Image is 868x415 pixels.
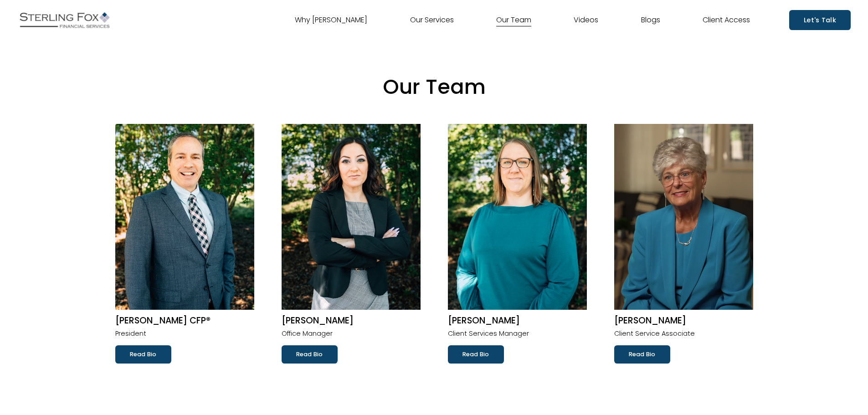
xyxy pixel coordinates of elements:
[574,13,598,27] a: Videos
[448,328,587,340] p: Client Services Manager
[614,315,753,327] h2: [PERSON_NAME]
[448,315,587,327] h2: [PERSON_NAME]
[614,328,753,340] p: Client Service Associate
[115,328,254,340] p: President
[614,345,670,364] a: Read Bio
[448,345,504,364] a: Read Bio
[641,13,660,27] a: Blogs
[282,328,421,340] p: Office Manager
[789,10,851,30] a: Let's Talk
[496,13,531,27] a: Our Team
[115,69,753,106] p: Our Team
[282,315,421,327] h2: [PERSON_NAME]
[295,13,367,27] a: Why [PERSON_NAME]
[17,9,112,31] img: Sterling Fox Financial Services
[115,315,254,327] h2: [PERSON_NAME] CFP®
[115,124,254,310] img: Robert W. Volpe CFP®
[282,345,338,364] a: Read Bio
[703,13,750,27] a: Client Access
[410,13,454,27] a: Our Services
[448,124,587,310] img: Kerri Pait
[115,345,171,364] a: Read Bio
[282,124,421,310] img: Lisa M. Coello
